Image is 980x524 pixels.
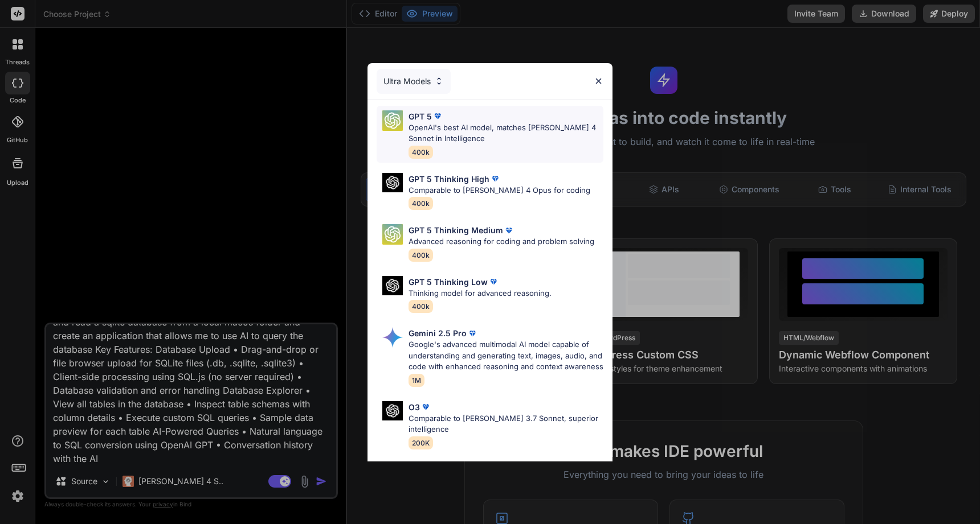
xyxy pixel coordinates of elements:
[409,185,590,196] p: Comparable to [PERSON_NAME] 4 Opus for coding
[409,436,433,449] span: 200K
[489,173,501,184] img: premium
[488,276,499,287] img: premium
[503,225,514,236] img: premium
[409,224,503,236] p: GPT 5 Thinking Medium
[409,339,603,373] p: Google's advanced multimodal AI model capable of understanding and generating text, images, audio...
[377,69,451,94] div: Ultra Models
[409,173,489,185] p: GPT 5 Thinking High
[409,110,432,122] p: GPT 5
[434,76,444,86] img: Pick Models
[432,110,443,122] img: premium
[382,224,403,245] img: Pick Models
[409,122,603,145] p: OpenAI's best AI model, matches [PERSON_NAME] 4 Sonnet in Intelligence
[409,276,488,288] p: GPT 5 Thinking Low
[409,413,603,435] p: Comparable to [PERSON_NAME] 3.7 Sonnet, superior intelligence
[409,374,424,387] span: 1M
[420,401,431,412] img: premium
[382,173,403,193] img: Pick Models
[382,327,403,348] img: Pick Models
[409,236,594,247] p: Advanced reasoning for coding and problem solving
[409,401,420,413] p: O3
[409,288,552,299] p: Thinking model for advanced reasoning.
[382,276,403,296] img: Pick Models
[409,197,433,210] span: 400k
[409,300,433,313] span: 400k
[467,328,478,339] img: premium
[409,327,467,339] p: Gemini 2.5 Pro
[409,249,433,262] span: 400k
[594,76,603,86] img: close
[382,110,403,131] img: Pick Models
[382,401,403,421] img: Pick Models
[409,146,433,159] span: 400k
